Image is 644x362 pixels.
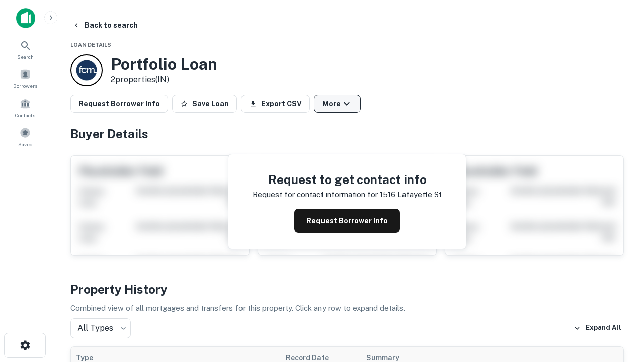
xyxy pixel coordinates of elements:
span: Saved [18,140,33,148]
button: Request Borrower Info [294,209,400,233]
button: Back to search [68,16,142,34]
span: Search [17,53,34,61]
p: 1516 lafayette st [380,189,442,201]
button: Expand All [571,321,624,336]
a: Saved [3,123,47,150]
h4: Buyer Details [70,125,624,143]
iframe: Chat Widget [594,282,644,330]
h3: Portfolio Loan [111,55,217,74]
span: Borrowers [13,82,37,90]
p: Request for contact information for [253,189,378,201]
span: Contacts [15,111,35,119]
div: All Types [70,318,131,338]
p: 2 properties (IN) [111,74,217,86]
img: capitalize-icon.png [16,8,35,28]
p: Combined view of all mortgages and transfers for this property. Click any row to expand details. [70,302,624,314]
span: Loan Details [70,42,111,48]
a: Borrowers [3,65,47,92]
h4: Request to get contact info [253,170,442,189]
a: Contacts [3,94,47,121]
button: Export CSV [241,95,310,113]
button: More [314,95,361,113]
button: Request Borrower Info [70,95,168,113]
button: Save Loan [172,95,237,113]
a: Search [3,36,47,63]
h4: Property History [70,280,624,298]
